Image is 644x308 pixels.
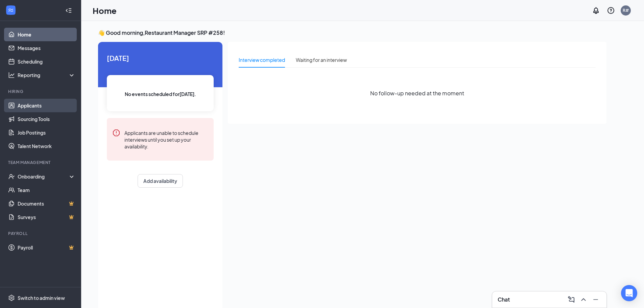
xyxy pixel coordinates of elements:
[8,160,74,165] div: Team Management
[566,294,577,305] button: ComposeMessage
[18,183,75,197] a: Team
[18,41,75,55] a: Messages
[18,139,75,153] a: Talent Network
[607,6,615,15] svg: QuestionInfo
[18,241,75,254] a: PayrollCrown
[8,173,15,180] svg: UserCheck
[8,72,15,78] svg: Analysis
[592,6,600,15] svg: Notifications
[93,5,117,16] h1: Home
[567,295,575,304] svg: ComposeMessage
[138,174,183,188] button: Add availability
[18,55,75,68] a: Scheduling
[107,53,214,63] span: [DATE]
[8,294,15,301] svg: Settings
[578,294,589,305] button: ChevronUp
[65,7,72,14] svg: Collapse
[18,72,76,78] div: Reporting
[7,7,14,14] svg: WorkstreamLogo
[623,7,629,13] div: R#
[239,56,285,64] div: Interview completed
[124,129,208,150] div: Applicants are unable to schedule interviews until you set up your availability.
[8,89,74,94] div: Hiring
[98,29,606,37] h3: 👋 Good morning, Restaurant Manager SRP #258 !
[18,99,75,112] a: Applicants
[621,285,637,301] div: Open Intercom Messenger
[125,90,196,98] span: No events scheduled for [DATE] .
[592,295,600,304] svg: Minimize
[18,173,70,180] div: Onboarding
[18,197,75,210] a: DocumentsCrown
[370,89,464,97] span: No follow-up needed at the moment
[112,129,120,137] svg: Error
[579,295,588,304] svg: ChevronUp
[296,56,347,64] div: Waiting for an interview
[18,28,75,41] a: Home
[18,112,75,126] a: Sourcing Tools
[590,294,601,305] button: Minimize
[498,296,510,303] h3: Chat
[18,210,75,224] a: SurveysCrown
[18,126,75,139] a: Job Postings
[18,294,65,301] div: Switch to admin view
[8,231,74,236] div: Payroll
